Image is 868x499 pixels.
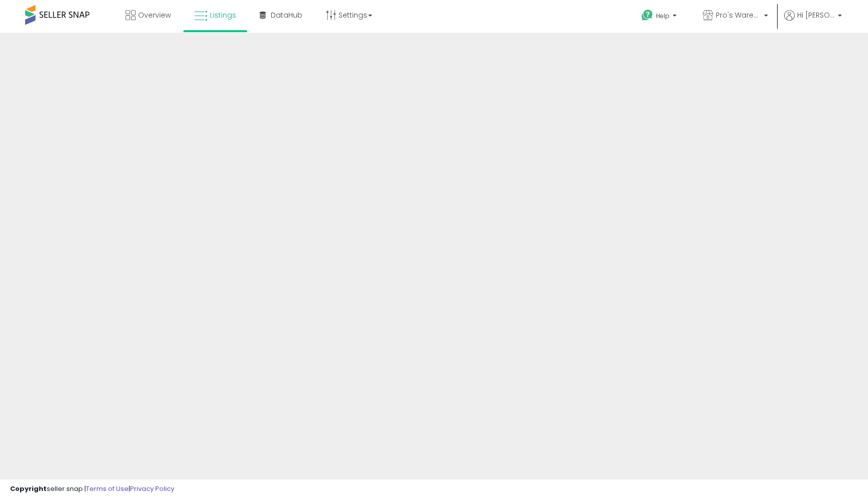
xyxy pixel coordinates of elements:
[784,10,842,33] a: Hi [PERSON_NAME]
[716,10,761,20] span: Pro's Warehouse
[210,10,236,20] span: Listings
[656,12,670,20] span: Help
[641,9,654,22] i: Get Help
[633,2,687,33] a: Help
[797,10,835,20] span: Hi [PERSON_NAME]
[271,10,302,20] span: DataHub
[138,10,171,20] span: Overview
